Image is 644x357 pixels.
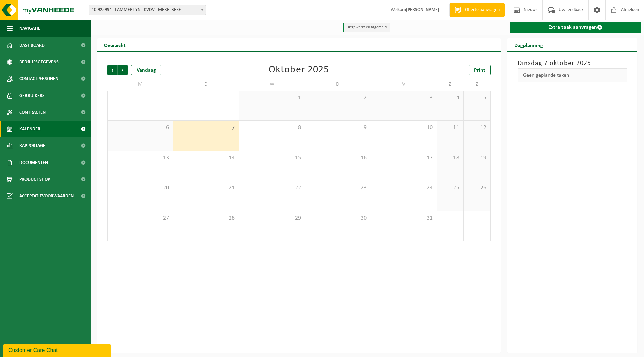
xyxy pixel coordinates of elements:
[19,87,45,104] span: Gebruikers
[118,65,128,75] span: Volgende
[19,70,58,87] span: Contactpersonen
[510,22,642,33] a: Extra taak aanvragen
[243,215,302,222] span: 29
[19,137,45,154] span: Rapportage
[440,184,460,192] span: 25
[89,5,206,15] span: 10-925994 - LAMMERTYN - KVDV - MERELBEKE
[173,78,239,91] td: D
[374,94,433,102] span: 3
[440,94,460,102] span: 4
[19,154,48,171] span: Documenten
[177,125,236,132] span: 7
[19,37,45,54] span: Dashboard
[467,94,487,102] span: 5
[107,65,117,75] span: Vorige
[463,7,501,13] span: Offerte aanvragen
[467,124,487,131] span: 12
[3,342,112,357] iframe: chat widget
[374,154,433,162] span: 17
[19,188,74,204] span: Acceptatievoorwaarden
[464,78,490,91] td: Z
[239,78,305,91] td: W
[89,5,206,15] span: 10-925994 - LAMMERTYN - KVDV - MERELBEKE
[374,215,433,222] span: 31
[243,184,302,192] span: 22
[440,154,460,162] span: 18
[518,58,628,68] h3: Dinsdag 7 oktober 2025
[374,184,433,192] span: 24
[309,124,368,131] span: 9
[309,94,368,102] span: 2
[111,215,170,222] span: 27
[243,94,302,102] span: 1
[440,124,460,131] span: 11
[305,78,371,91] td: D
[19,104,46,121] span: Contracten
[518,68,628,82] div: Geen geplande taken
[177,184,236,192] span: 21
[111,154,170,162] span: 13
[467,154,487,162] span: 19
[507,38,550,51] h2: Dagplanning
[309,154,368,162] span: 16
[243,124,302,131] span: 8
[343,23,390,32] li: Afgewerkt en afgemeld
[371,78,437,91] td: V
[406,7,439,12] strong: [PERSON_NAME]
[19,121,40,137] span: Kalender
[469,65,491,75] a: Print
[111,124,170,131] span: 6
[107,78,173,91] td: M
[19,171,50,188] span: Product Shop
[269,65,329,75] div: Oktober 2025
[177,215,236,222] span: 28
[474,68,485,73] span: Print
[309,184,368,192] span: 23
[177,154,236,162] span: 14
[309,215,368,222] span: 30
[97,38,132,51] h2: Overzicht
[467,184,487,192] span: 26
[131,65,161,75] div: Vandaag
[437,78,464,91] td: Z
[19,20,40,37] span: Navigatie
[111,184,170,192] span: 20
[449,3,505,17] a: Offerte aanvragen
[243,154,302,162] span: 15
[374,124,433,131] span: 10
[19,54,59,70] span: Bedrijfsgegevens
